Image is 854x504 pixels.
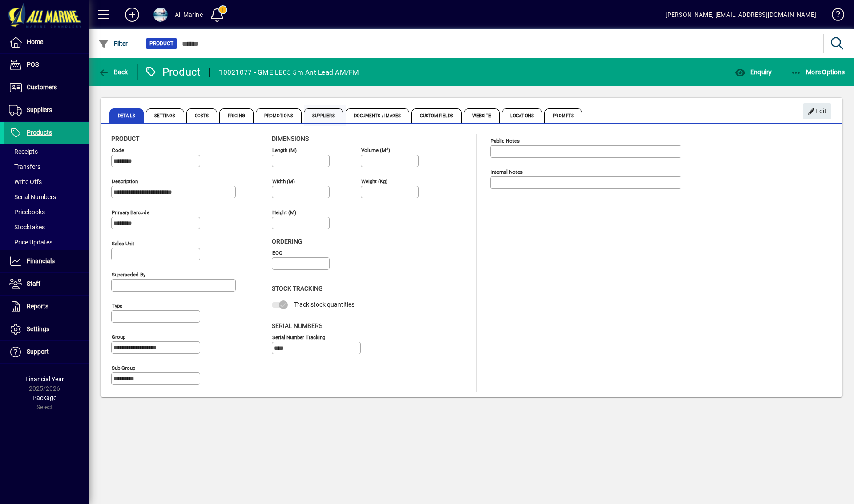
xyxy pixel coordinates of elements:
span: Home [27,38,43,45]
span: Filter [98,40,128,47]
span: Ordering [272,238,302,245]
span: More Options [791,68,845,76]
div: All Marine [175,8,203,22]
a: Home [4,31,89,53]
span: Price Updates [9,239,52,246]
span: Write Offs [9,178,42,185]
div: 10021077 - GME LE05 5m Ant Lead AM/FM [219,65,359,80]
span: Product [111,135,139,142]
mat-label: Primary barcode [112,209,149,216]
span: Receipts [9,148,38,155]
mat-label: Code [112,147,124,153]
span: Promotions [256,108,302,123]
a: Pricebooks [4,204,89,220]
mat-label: Internal Notes [491,169,523,175]
span: Back [98,68,128,76]
button: Edit [803,103,831,119]
span: Serial Numbers [9,193,56,200]
a: POS [4,54,89,76]
a: Receipts [4,144,89,159]
mat-label: Width (m) [272,178,295,184]
span: Settings [146,108,184,123]
mat-label: Description [112,178,138,184]
a: Suppliers [4,99,89,121]
span: Documents / Images [346,108,410,123]
mat-label: Type [112,303,122,309]
span: Support [27,348,49,355]
span: Edit [808,104,827,119]
a: Write Offs [4,174,89,189]
mat-label: Sales unit [112,240,134,247]
span: Reports [27,303,48,310]
a: Serial Numbers [4,189,89,204]
span: Website [464,108,500,123]
span: Dimensions [272,135,309,142]
span: Suppliers [304,108,343,123]
span: Prompts [544,108,582,123]
a: Reports [4,296,89,318]
span: Financial Year [25,376,64,383]
button: More Options [789,64,847,80]
span: Enquiry [735,68,772,76]
button: Filter [96,36,130,52]
a: Support [4,341,89,363]
mat-label: Group [112,334,125,340]
div: Product [145,65,201,79]
mat-label: Height (m) [272,209,296,216]
span: Serial Numbers [272,322,322,329]
span: Package [32,394,56,401]
span: Pricebooks [9,208,45,216]
mat-label: Sub group [112,365,135,371]
mat-label: Serial Number tracking [272,334,325,340]
sup: 3 [386,146,388,151]
mat-label: EOQ [272,250,282,256]
span: Settings [27,325,49,332]
mat-label: Length (m) [272,147,297,153]
span: Transfers [9,163,40,170]
span: Customers [27,84,57,91]
button: Add [118,7,146,23]
mat-label: Volume (m ) [361,147,390,153]
span: Products [27,129,52,136]
a: Transfers [4,159,89,174]
button: Back [96,64,130,80]
span: Stocktakes [9,224,45,231]
a: Knowledge Base [825,2,843,31]
mat-label: Weight (Kg) [361,178,387,184]
span: Stock Tracking [272,285,323,292]
a: Financials [4,250,89,272]
span: Track stock quantities [294,301,354,308]
a: Price Updates [4,235,89,250]
mat-label: Public Notes [491,138,520,144]
app-page-header-button: Back [89,64,138,80]
span: Locations [502,108,542,123]
span: POS [27,61,39,68]
a: Stocktakes [4,220,89,235]
div: [PERSON_NAME] [EMAIL_ADDRESS][DOMAIN_NAME] [665,8,816,22]
button: Profile [146,7,175,23]
a: Staff [4,273,89,295]
span: Financials [27,257,55,264]
mat-label: Superseded by [112,272,145,278]
span: Custom Fields [411,108,461,123]
span: Pricing [219,108,254,123]
span: Details [109,108,144,123]
span: Costs [186,108,218,123]
span: Suppliers [27,106,52,113]
span: Product [149,39,173,48]
a: Settings [4,318,89,340]
button: Enquiry [733,64,774,80]
span: Staff [27,280,40,287]
a: Customers [4,76,89,99]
